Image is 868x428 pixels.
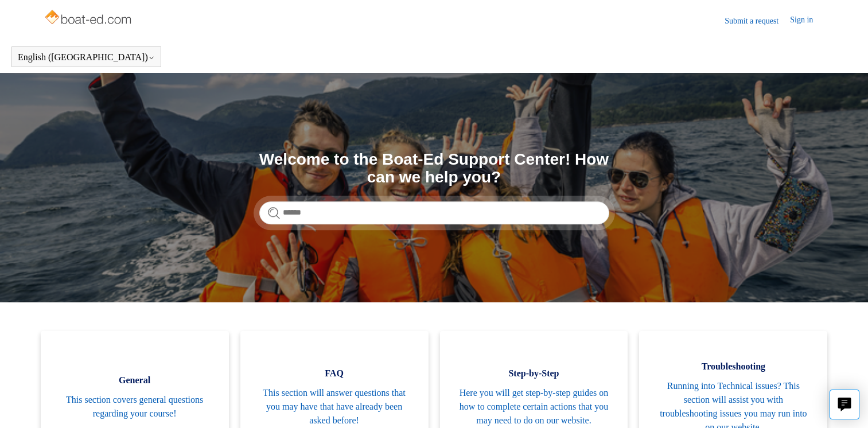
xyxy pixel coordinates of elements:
[259,201,609,224] input: Search
[259,151,609,186] h1: Welcome to the Boat-Ed Support Center! How can we help you?
[58,373,212,387] span: General
[457,386,611,427] span: Here you will get step-by-step guides on how to complete certain actions that you may need to do ...
[830,390,859,419] button: Live chat
[725,15,790,27] a: Submit a request
[18,52,155,63] button: English ([GEOGRAPHIC_DATA])
[44,7,135,30] img: Boat-Ed Help Center home page
[457,367,611,380] span: Step-by-Step
[790,14,824,28] a: Sign in
[258,367,411,380] span: FAQ
[58,393,212,421] span: This section covers general questions regarding your course!
[258,386,411,427] span: This section will answer questions that you may have that have already been asked before!
[656,360,810,373] span: Troubleshooting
